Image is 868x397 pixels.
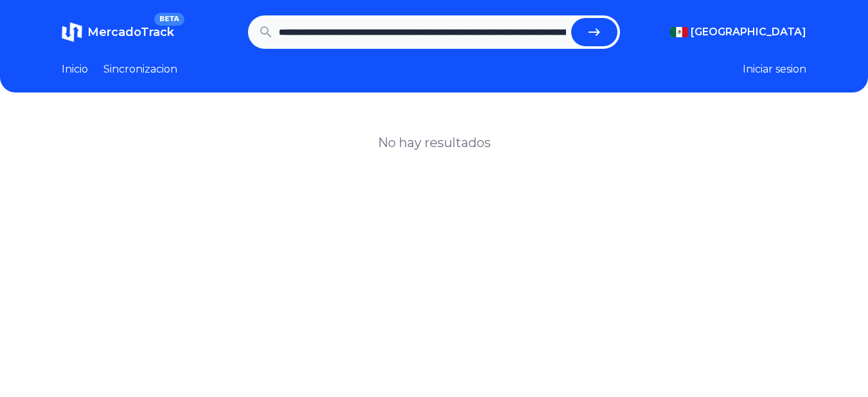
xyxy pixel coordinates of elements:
[87,25,174,39] span: MercadoTrack
[743,62,806,77] button: Iniciar sesion
[670,24,806,40] button: [GEOGRAPHIC_DATA]
[103,62,177,77] a: Sincronizacion
[62,62,88,77] a: Inicio
[62,22,174,42] a: MercadoTrackBETA
[378,134,491,152] h1: No hay resultados
[154,13,184,26] span: BETA
[670,27,688,37] img: Mexico
[62,22,82,42] img: MercadoTrack
[691,24,806,40] span: [GEOGRAPHIC_DATA]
